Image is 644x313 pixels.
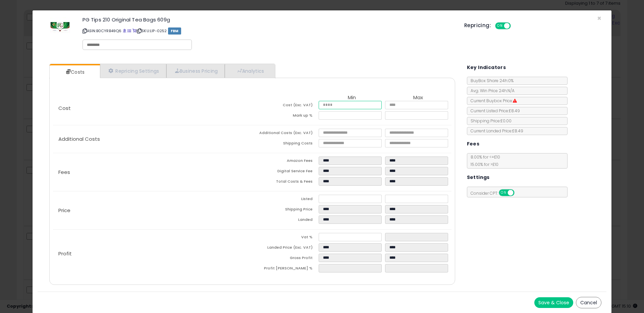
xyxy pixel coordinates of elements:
[467,190,523,196] span: Consider CPT:
[252,264,319,274] td: Profit [PERSON_NAME] %
[576,297,601,308] button: Cancel
[252,111,319,122] td: Mark up %
[252,129,319,139] td: Additional Costs (Exc. VAT)
[467,118,512,124] span: Shipping Price: £0.00
[252,195,319,205] td: Listed
[513,190,524,196] span: OFF
[132,28,136,34] a: Your listing only
[53,208,252,213] p: Price
[53,136,252,142] p: Additional Costs
[252,243,319,254] td: Landed Price (Exc. VAT)
[127,28,131,34] a: All offer listings
[50,65,99,79] a: Costs
[252,167,319,177] td: Digital Service Fee
[100,64,166,78] a: Repricing Settings
[499,190,508,196] span: ON
[467,63,506,72] h5: Key Indicators
[252,205,319,215] td: Shipping Price
[50,17,70,37] img: 41FA1bmOmsL._SL60_.jpg
[53,170,252,175] p: Fees
[467,128,523,134] span: Current Landed Price: £8.49
[467,162,498,167] span: 15.00 % for > £10
[510,23,521,29] span: OFF
[467,78,514,83] span: BuyBox Share 24h: 0%
[467,140,480,148] h5: Fees
[168,27,181,35] span: FBM
[252,233,319,243] td: Vat %
[252,215,319,226] td: Landed
[467,108,520,114] span: Current Listed Price: £8.49
[597,13,601,23] span: ×
[53,106,252,111] p: Cost
[513,99,517,103] i: Suppressed Buy Box
[467,173,490,182] h5: Settings
[534,297,573,308] button: Save & Close
[467,154,500,167] span: 8.00 % for <= £10
[83,17,454,22] h3: PG Tips 210 Original Tea Bags 609g
[385,95,451,101] th: Max
[252,101,319,111] td: Cost (Exc. VAT)
[252,156,319,167] td: Amazon Fees
[252,254,319,264] td: Gross Profit
[467,98,517,104] span: Current Buybox Price:
[464,23,491,28] h5: Repricing:
[53,251,252,256] p: Profit
[83,25,454,36] p: ASIN: B0CYRB49Q6 | SKU: LIP-0252
[252,177,319,188] td: Total Costs & Fees
[467,88,515,93] span: Avg. Win Price 24h: N/A
[166,64,225,78] a: Business Pricing
[225,64,274,78] a: Analytics
[123,28,126,34] a: BuyBox page
[252,139,319,149] td: Shipping Costs
[319,95,385,101] th: Min
[496,23,504,29] span: ON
